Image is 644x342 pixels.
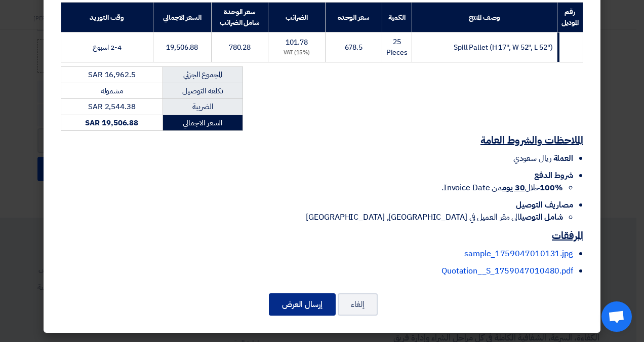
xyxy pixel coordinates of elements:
th: الضرائب [268,3,326,32]
button: إرسال العرض [269,293,336,316]
th: السعر الاجمالي [153,3,211,32]
div: (15%) VAT [272,49,321,57]
span: مشموله [101,85,123,96]
th: وصف المنتج [412,3,557,32]
a: sample_1759047010131.jpg [464,248,573,260]
span: 780.28 [229,42,251,53]
strong: شامل التوصيل [519,211,563,223]
u: المرفقات [552,228,583,243]
th: رقم الموديل [557,3,583,32]
th: الكمية [382,3,412,32]
span: خلال من Invoice Date. [441,182,563,194]
div: Open chat [601,301,632,332]
strong: SAR 19,506.88 [85,117,138,128]
span: 19,506.88 [166,42,198,53]
span: 25 Pieces [386,37,408,58]
th: سعر الوحدة [325,3,382,32]
td: تكلفه التوصيل [163,83,243,99]
button: إلغاء [338,293,378,316]
u: 30 يوم [502,182,525,194]
span: ريال سعودي [513,152,551,164]
u: الملاحظات والشروط العامة [480,132,583,148]
td: السعر الاجمالي [163,115,243,131]
th: سعر الوحدة شامل الضرائب [211,3,268,32]
strong: 100% [540,182,563,194]
span: شروط الدفع [534,169,573,182]
td: المجموع الجزئي [163,67,243,83]
span: مصاريف التوصيل [516,199,573,211]
li: الى مقر العميل في [GEOGRAPHIC_DATA], [GEOGRAPHIC_DATA] [61,211,563,223]
span: 2-4 اسبوع [93,42,121,53]
td: الضريبة [163,99,243,115]
span: 678.5 [345,42,363,53]
span: العملة [553,152,573,164]
span: Spill Pallet (H 17'', W 52", L 52") [454,42,553,53]
td: SAR 16,962.5 [61,67,163,83]
span: 101.78 [286,37,307,48]
th: وقت التوريد [61,3,153,32]
a: Quotation__S_1759047010480.pdf [441,265,573,277]
span: SAR 2,544.38 [88,101,136,112]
